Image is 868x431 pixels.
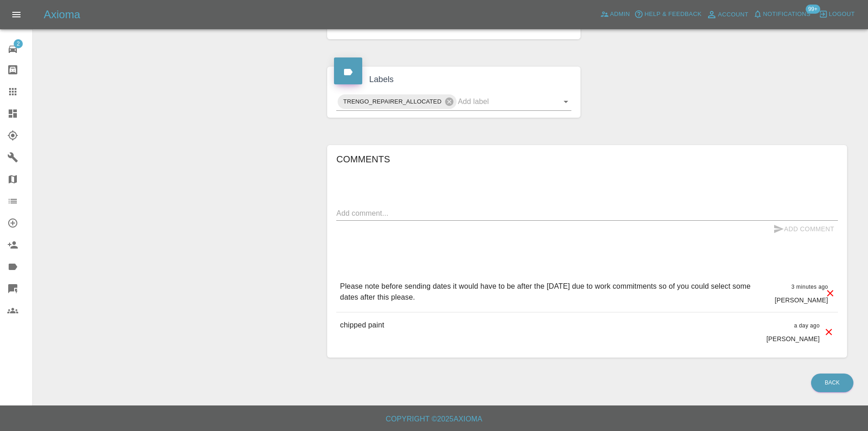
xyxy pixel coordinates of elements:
[338,96,447,107] span: TRENGO_REPAIRER_ALLOCATED
[751,7,813,21] button: Notifications
[704,7,751,22] a: Account
[338,94,457,109] div: TRENGO_REPAIRER_ALLOCATED
[340,281,767,303] p: Please note before sending dates it would have to be after the [DATE] due to work commitments so ...
[766,334,820,343] p: [PERSON_NAME]
[775,296,828,305] p: [PERSON_NAME]
[718,10,749,20] span: Account
[7,413,861,426] h6: Copyright © 2025 Axioma
[610,9,630,20] span: Admin
[811,374,853,392] a: Back
[340,320,384,331] p: chipped paint
[632,7,704,21] button: Help & Feedback
[336,152,838,166] h6: Comments
[791,284,828,290] span: 3 minutes ago
[334,73,573,86] h4: Labels
[829,9,855,20] span: Logout
[644,9,701,20] span: Help & Feedback
[44,7,80,22] h5: Axioma
[763,9,811,20] span: Notifications
[794,322,820,329] span: a day ago
[598,7,632,21] a: Admin
[806,5,820,14] span: 99+
[5,4,27,26] button: Open drawer
[560,95,572,108] button: Open
[14,39,23,48] span: 2
[817,7,857,21] button: Logout
[458,94,546,109] input: Add label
